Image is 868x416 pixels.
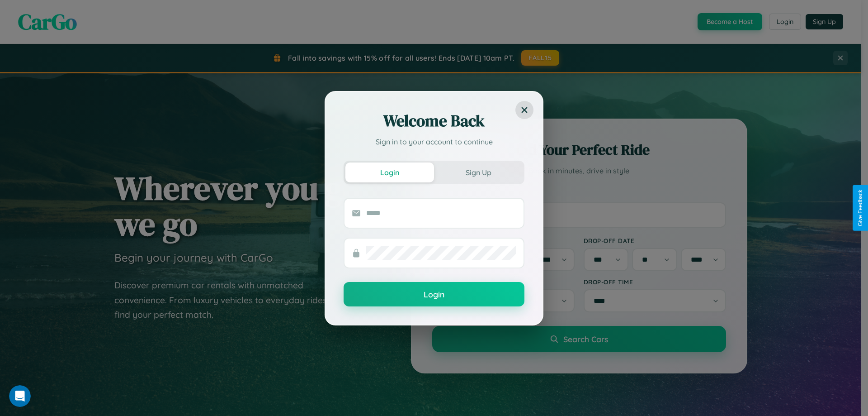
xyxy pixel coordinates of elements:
[9,385,31,407] iframe: Intercom live chat
[434,163,523,182] button: Sign Up
[344,136,524,147] p: Sign in to your account to continue
[344,282,524,306] button: Login
[345,163,434,182] button: Login
[857,190,863,226] div: Give Feedback
[344,110,524,132] h2: Welcome Back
